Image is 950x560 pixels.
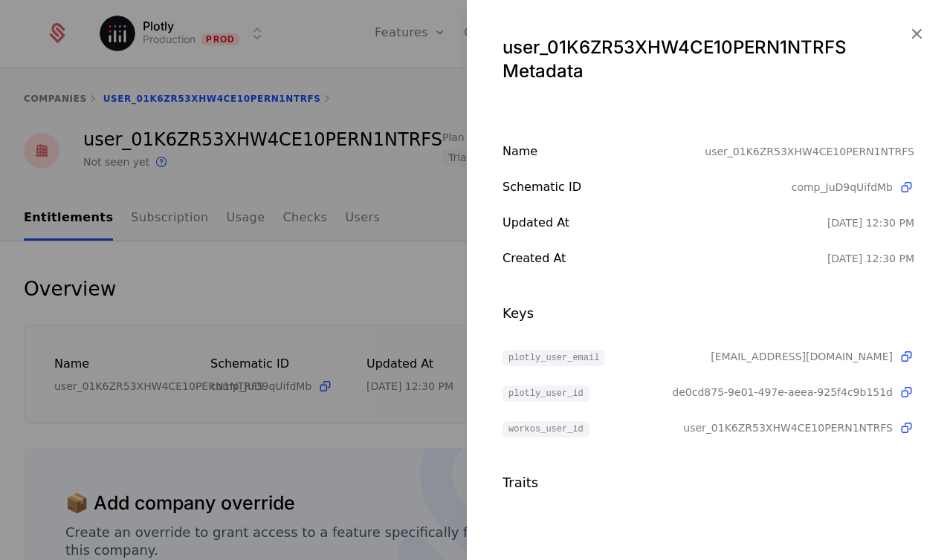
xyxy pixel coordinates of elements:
[503,250,827,267] div: Created at
[711,349,893,364] span: [EMAIL_ADDRESS][DOMAIN_NAME]
[503,178,792,196] div: Schematic ID
[683,420,893,435] span: user_01K6ZR53XHW4CE10PERN1NTRFS
[503,472,914,493] div: Traits
[827,215,914,230] div: 10/7/25, 12:30 PM
[503,385,589,402] span: plotly_user_id
[503,303,914,324] div: Keys
[672,385,893,400] span: de0cd875-9e01-497e-aeea-925f4c9b151d
[503,214,827,232] div: Updated at
[503,143,705,160] div: Name
[792,180,893,195] span: comp_JuD9qUifdMb
[503,350,605,366] span: plotly_user_email
[503,36,914,83] div: user_01K6ZR53XHW4CE10PERN1NTRFS Metadata
[503,421,589,437] span: workos_user_id
[705,143,914,160] div: user_01K6ZR53XHW4CE10PERN1NTRFS
[827,251,914,266] div: 10/7/25, 12:30 PM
